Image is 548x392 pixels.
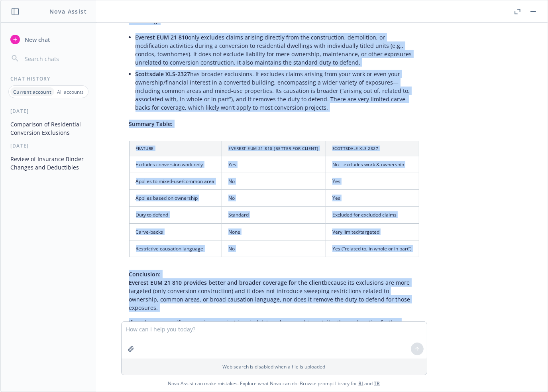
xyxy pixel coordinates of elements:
span: Nova Assist can make mistakes. Explore what Nova can do: Browse prompt library for and [4,375,544,392]
span: New chat [23,35,50,44]
p: Web search is disabled when a file is uploaded [126,363,422,370]
p: If you have a specific scenario or project in mind, let me know and I can tailor the explanation ... [129,318,419,327]
th: Feature [129,141,222,156]
td: Carve-backs [129,223,222,240]
td: Duty to defend [129,207,222,223]
div: [DATE] [1,142,96,149]
td: No [222,190,326,207]
button: Comparison of Residential Conversion Exclusions [7,118,90,139]
td: Yes [326,190,419,207]
td: Applies to mixed-use/common area [129,173,222,190]
td: Applies based on ownership [129,190,222,207]
li: has broader exclusions. It excludes claims arising from your work or even your ownership/financia... [136,68,419,113]
span: Summary Table: [129,120,173,128]
td: Restrictive causation language [129,240,222,257]
button: Review of Insurance Binder Changes and Deductibles [7,152,90,174]
p: Current account [13,89,51,95]
span: Reasoning: [129,17,159,25]
td: No [222,173,326,190]
span: Everest EUM 21 810 provides better and broader coverage for the client [129,279,324,286]
a: BI [359,380,363,387]
span: Conclusion: [129,270,161,278]
span: Scottsdale XLS-2327 [136,70,191,78]
td: Yes [326,173,419,190]
span: Everest EUM 21 810 [136,33,189,41]
td: Excludes conversion work only [129,156,222,173]
td: Excluded for excluded claims [326,207,419,223]
button: New chat [7,32,90,47]
div: Chat History [1,75,96,82]
input: Search chats [23,53,86,64]
td: Yes (“related to, in whole or in part”) [326,240,419,257]
p: All accounts [57,89,84,95]
td: No—excludes work & ownership [326,156,419,173]
td: Yes [222,156,326,173]
div: [DATE] [1,108,96,114]
td: None [222,223,326,240]
td: No [222,240,326,257]
a: TR [374,380,380,387]
p: because its exclusions are more targeted (only conversion construction) and it does not introduce... [129,270,419,312]
th: Scottsdale XLS-2327 [326,141,419,156]
li: only excludes claims arising directly from the construction, demolition, or modification activiti... [136,32,419,68]
td: Very limited/targeted [326,223,419,240]
th: Everest EUM 21 810 (Better for client) [222,141,326,156]
h1: Nova Assist [49,7,87,16]
td: Standard [222,207,326,223]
